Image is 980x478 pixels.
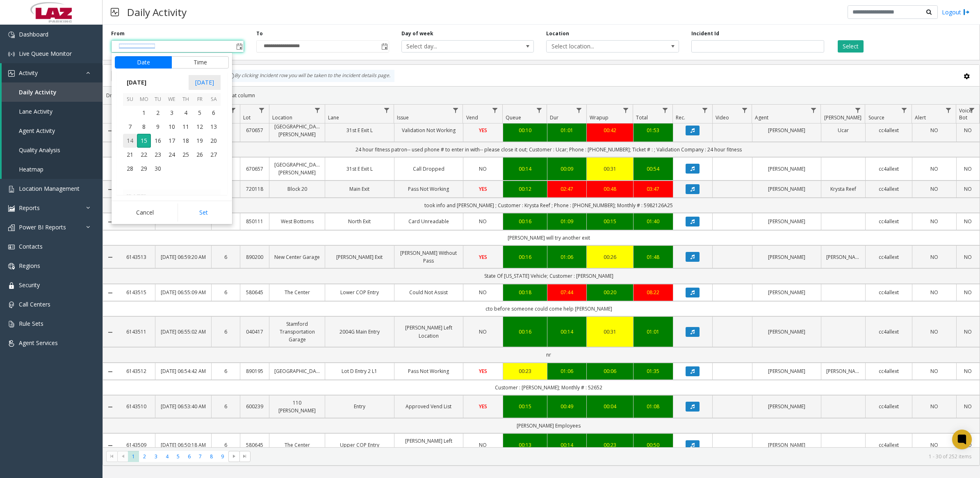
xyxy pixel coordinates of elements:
[207,148,221,162] span: 27
[137,106,151,120] span: 1
[19,281,40,289] span: Security
[19,185,80,192] span: Location Management
[508,217,542,225] div: 00:16
[871,328,907,336] a: cc4allext
[2,140,103,160] a: Quality Analysis
[123,328,150,336] a: 6143511
[179,120,193,134] span: 11
[963,8,970,16] img: logout
[739,105,750,116] a: Video Filter Menu
[962,126,975,134] a: NO
[8,282,15,289] img: 'icon'
[699,105,710,116] a: Rec. Filter Menu
[137,148,151,162] span: 22
[592,253,628,261] div: 00:26
[962,165,975,173] a: NO
[151,162,165,176] td: Tuesday, September 30, 2025
[508,253,542,261] div: 00:16
[330,217,389,225] a: North Exit
[757,253,816,261] a: [PERSON_NAME]
[638,185,668,193] a: 03:47
[111,2,119,22] img: pageIcon
[115,56,172,69] button: Date tab
[468,253,498,261] a: YES
[871,253,907,261] a: cc4allext
[151,120,165,134] span: 9
[217,253,235,261] a: 6
[217,288,235,296] a: 6
[19,88,57,96] span: Daily Activity
[757,367,816,375] a: [PERSON_NAME]
[638,288,668,296] a: 08:22
[179,134,193,148] td: Thursday, September 18, 2025
[546,30,569,37] label: Location
[552,185,582,193] a: 02:47
[943,105,954,116] a: Alert Filter Menu
[19,320,43,327] span: Rule Sets
[399,288,458,296] a: Could Not Assist
[757,165,816,173] a: [PERSON_NAME]
[638,328,668,336] div: 01:01
[165,134,179,148] td: Wednesday, September 17, 2025
[962,328,975,336] a: NO
[399,217,458,225] a: Card Unreadable
[274,253,320,261] a: New Center Garage
[193,148,207,162] td: Friday, September 26, 2025
[552,126,582,134] a: 01:01
[638,253,668,261] a: 01:48
[151,134,165,148] td: Tuesday, September 16, 2025
[165,106,179,120] span: 3
[401,30,433,37] label: Day of week
[179,106,193,120] td: Thursday, September 4, 2025
[207,106,221,120] span: 6
[19,204,40,212] span: Reports
[962,288,975,296] a: NO
[592,367,628,375] a: 00:06
[966,105,978,116] a: Voice Bot Filter Menu
[852,105,863,116] a: Parker Filter Menu
[638,126,668,134] a: 01:53
[838,40,864,53] button: Select
[808,105,819,116] a: Agent Filter Menu
[118,198,980,213] td: took info and [PERSON_NAME] ; Customer : Krysta Reef ; Phone : [PHONE_NUMBER]; Monthly # : 598212...
[151,148,165,162] span: 23
[217,367,235,375] a: 6
[638,367,668,375] div: 01:35
[103,219,118,225] a: Collapse Details
[592,185,628,193] div: 00:48
[2,121,103,140] a: Agent Activity
[193,134,207,148] td: Friday, September 19, 2025
[638,165,668,173] div: 00:54
[552,165,582,173] a: 00:09
[757,217,816,225] a: [PERSON_NAME]
[123,162,137,176] span: 28
[165,120,179,134] td: Wednesday, September 10, 2025
[8,263,15,270] img: 'icon'
[137,106,151,120] td: Monday, September 1, 2025
[592,217,628,225] a: 00:15
[962,253,975,261] a: NO
[245,126,264,134] a: 670657
[479,328,487,335] span: NO
[871,185,907,193] a: cc4allext
[8,70,15,77] img: 'icon'
[137,134,151,148] span: 15
[468,288,498,296] a: NO
[8,321,15,327] img: 'icon'
[826,185,860,193] a: Krysta Reef
[399,324,458,339] a: [PERSON_NAME] Left Location
[123,76,150,89] span: [DATE]
[256,105,267,116] a: Lot Filter Menu
[826,126,860,134] a: Ucar
[193,120,207,134] td: Friday, September 12, 2025
[8,244,15,250] img: 'icon'
[691,30,719,37] label: Incident Id
[508,185,542,193] a: 00:12
[179,148,193,162] td: Thursday, September 25, 2025
[2,160,103,179] a: Heatmap
[552,288,582,296] a: 07:44
[899,105,910,116] a: Source Filter Menu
